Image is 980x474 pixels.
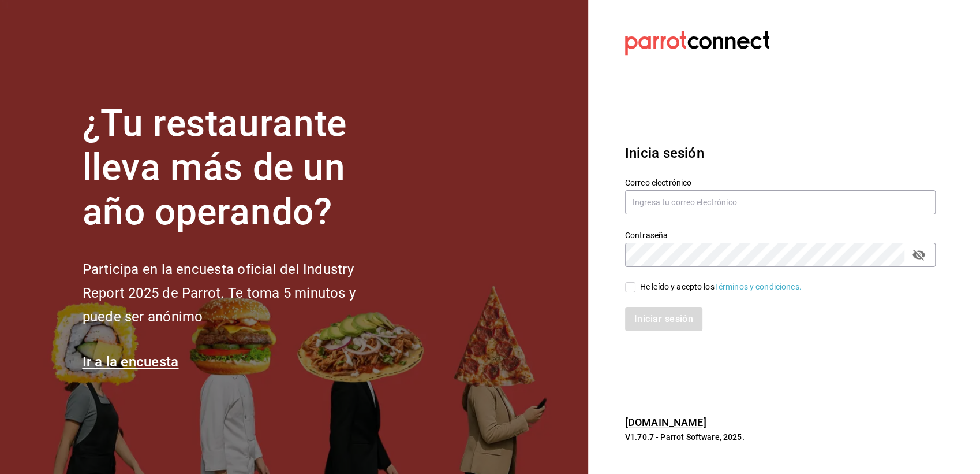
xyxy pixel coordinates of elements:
[909,245,929,265] button: passwordField
[640,281,802,293] div: He leído y acepto los
[83,102,394,235] h1: ¿Tu restaurante lleva más de un año operando?
[625,178,936,186] label: Correo electrónico
[625,143,936,164] h3: Inicia sesión
[625,431,936,443] p: V1.70.7 - Parrot Software, 2025.
[625,231,936,239] label: Contraseña
[83,354,179,370] a: Ir a la encuesta
[83,258,394,328] h2: Participa en la encuesta oficial del Industry Report 2025 de Parrot. Te toma 5 minutos y puede se...
[715,282,802,291] a: Términos y condiciones.
[625,190,936,214] input: Ingresa tu correo electrónico
[625,416,706,428] a: [DOMAIN_NAME]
